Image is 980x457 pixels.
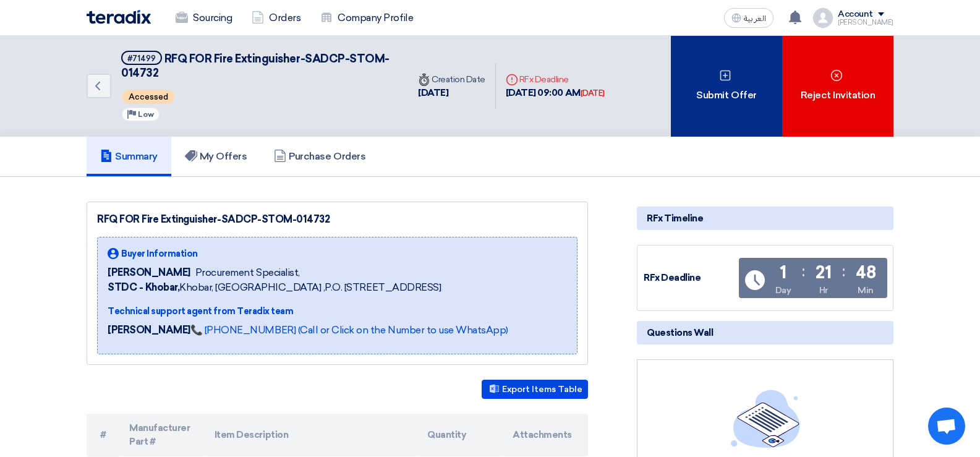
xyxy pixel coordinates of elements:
[928,408,965,445] div: Open chat
[121,51,393,81] h5: RFQ FOR Fire Extinguisher-SADCP-STOM-014732
[242,4,310,32] a: Orders
[310,4,423,32] a: Company Profile
[166,4,242,32] a: Sourcing
[856,264,876,281] div: 48
[190,324,508,336] a: 📞 [PHONE_NUMBER] (Call or Click on the Number to use WhatsApp)
[108,281,179,293] b: STDC - Khobar,
[87,414,119,456] th: #
[418,86,485,100] div: [DATE]
[858,284,874,297] div: Min
[802,260,805,283] div: :
[122,90,174,104] span: Accessed
[274,150,365,163] h5: Purchase Orders
[87,137,171,176] a: Summary
[417,414,503,456] th: Quantity
[97,212,577,227] div: RFQ FOR Fire Extinguisher-SADCP-STOM-014732
[775,284,791,297] div: Day
[744,14,766,23] span: العربية
[121,52,390,80] span: RFQ FOR Fire Extinguisher-SADCP-STOM-014732
[195,265,300,280] span: Procurement Specialist,
[87,10,151,24] img: Teradix logo
[724,8,773,28] button: العربية
[819,284,828,297] div: Hr
[644,271,736,285] div: RFx Deadline
[108,305,508,318] div: Technical support agent from Teradix team
[171,137,261,176] a: My Offers
[731,390,800,448] img: empty_state_list.svg
[506,86,605,100] div: [DATE] 09:00 AM
[838,9,873,20] div: Account
[260,137,379,176] a: Purchase Orders
[418,73,485,86] div: Creation Date
[100,150,158,163] h5: Summary
[482,380,588,399] button: Export Items Table
[637,207,893,230] div: RFx Timeline
[185,150,247,163] h5: My Offers
[119,414,205,456] th: Manufacturer Part #
[816,264,831,281] div: 21
[813,8,833,28] img: profile_test.png
[506,73,605,86] div: RFx Deadline
[108,280,441,295] span: Khobar, [GEOGRAPHIC_DATA] ,P.O. [STREET_ADDRESS]
[108,324,190,336] strong: [PERSON_NAME]
[782,36,893,137] div: Reject Invitation
[138,110,154,119] span: Low
[108,265,190,280] span: [PERSON_NAME]
[503,414,588,456] th: Attachments
[121,247,198,260] span: Buyer Information
[838,19,893,26] div: [PERSON_NAME]
[127,54,156,62] div: #71499
[647,326,713,340] span: Questions Wall
[205,414,418,456] th: Item Description
[671,36,782,137] div: Submit Offer
[581,87,605,100] div: [DATE]
[780,264,786,281] div: 1
[842,260,845,283] div: :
